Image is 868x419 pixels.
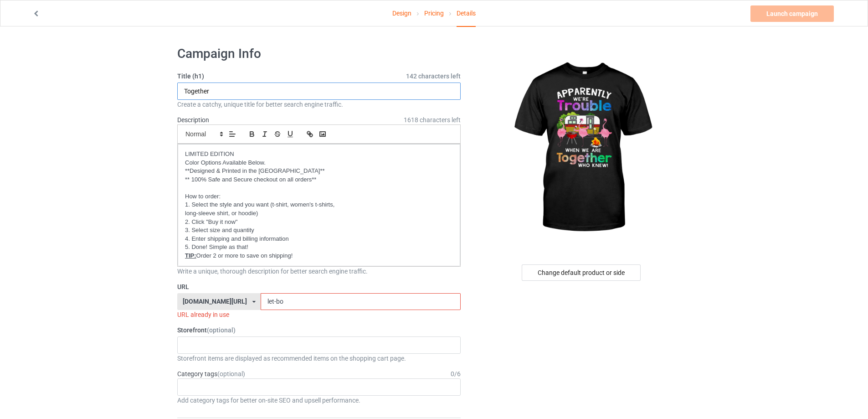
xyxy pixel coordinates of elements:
[457,0,476,27] div: Details
[185,150,453,159] p: LIMITED EDITION
[177,116,209,124] label: Description
[185,226,453,235] p: 3. Select size and quantity
[392,0,411,26] a: Design
[522,264,641,281] div: Change default product or side
[177,310,461,319] div: URL already in use
[177,267,461,276] div: Write a unique, thorough description for better search engine traffic.
[406,72,461,81] span: 142 characters left
[185,243,453,252] p: 5. Done! Simple as that!
[185,167,453,176] p: **Designed & Printed in the [GEOGRAPHIC_DATA]**
[185,218,453,227] p: 2. Click "Buy it now"
[404,115,461,124] span: 1618 characters left
[185,201,453,209] p: 1. Select the style and you want (t-shirt, women's t-shirts,
[183,298,247,305] div: [DOMAIN_NAME][URL]
[177,354,461,363] div: Storefront items are displayed as recommended items on the shopping cart page.
[185,209,453,218] p: long-sleeve shirt, or hoodie)
[424,0,444,26] a: Pricing
[177,282,461,291] label: URL
[177,396,461,405] div: Add category tags for better on-site SEO and upsell performance.
[207,326,236,334] span: (optional)
[217,370,245,378] span: (optional)
[185,192,453,201] p: How to order:
[185,159,453,167] p: Color Options Available Below.
[177,46,461,62] h1: Campaign Info
[185,252,196,259] u: TIP:
[451,369,461,378] div: 0 / 6
[177,326,461,335] label: Storefront
[185,235,453,243] p: 4. Enter shipping and billing information
[177,72,461,81] label: Title (h1)
[177,100,461,109] div: Create a catchy, unique title for better search engine traffic.
[177,369,245,378] label: Category tags
[185,176,453,184] p: ** 100% Safe and Secure checkout on all orders**
[185,252,453,260] p: Order 2 or more to save on shipping!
